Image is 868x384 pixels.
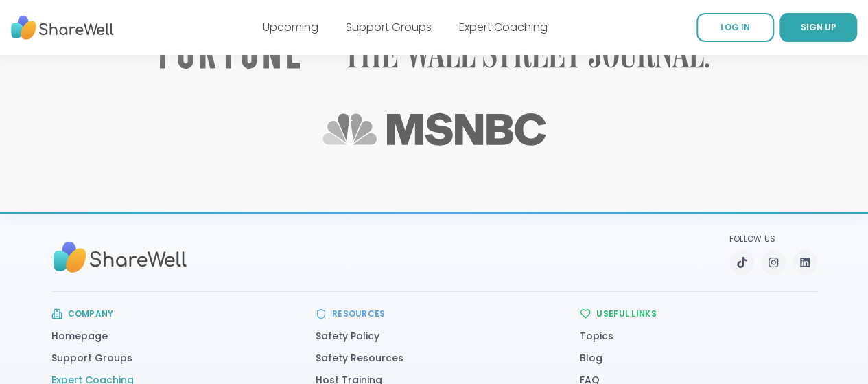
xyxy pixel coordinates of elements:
p: Follow Us [729,234,817,245]
span: SIGN UP [801,21,836,33]
a: LOG IN [696,13,774,42]
a: TikTok [729,250,754,275]
a: Expert Coaching [459,19,548,35]
a: Blog [580,351,602,365]
a: Safety Resources [316,351,403,365]
h3: Company [68,308,114,319]
a: Read ShareWell coverage in MSNBC [322,113,547,146]
a: Safety Policy [316,329,379,343]
a: Support Groups [51,351,132,365]
h3: Useful Links [596,308,657,319]
img: MSNBC logo [322,113,547,146]
a: Homepage [51,329,108,343]
a: LinkedIn [793,250,817,275]
img: Sharewell [51,235,189,280]
span: LOG IN [720,21,750,33]
a: Topics [580,329,613,343]
a: Instagram [761,250,786,275]
img: ShareWell Nav Logo [11,9,114,47]
h3: Resources [332,308,386,319]
a: SIGN UP [779,13,857,42]
a: Upcoming [263,19,318,35]
a: Support Groups [346,19,432,35]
